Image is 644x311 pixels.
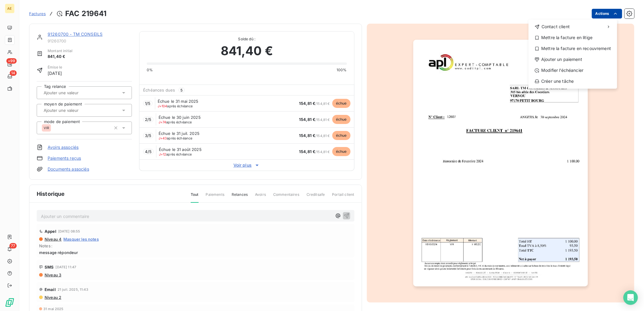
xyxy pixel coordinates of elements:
[531,44,615,53] div: Mettre la facture en recouvrement
[531,65,615,75] div: Modifier l’échéancier
[531,76,615,86] div: Créer une tâche
[528,19,617,89] div: Actions
[531,55,615,64] div: Ajouter un paiement
[531,33,615,42] div: Mettre la facture en litige
[542,24,570,30] span: Contact client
